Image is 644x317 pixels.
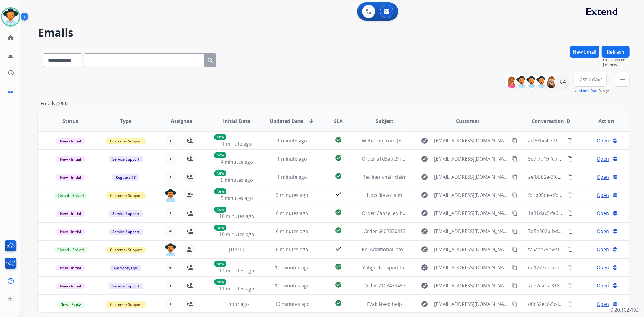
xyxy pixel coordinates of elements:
[56,229,85,235] span: New - Initial
[56,138,85,144] span: New - Initial
[110,265,141,271] span: Warranty Ops
[597,228,609,235] span: Open
[528,155,617,162] span: 5e7f7d19-fcb4-42fc-abeb-ccebcf54aeb5
[7,52,14,59] mat-icon: list_alt
[277,174,307,180] span: 1 minute ago
[214,152,226,158] p: New
[221,195,253,201] span: 5 minutes ago
[421,246,428,253] mat-icon: explore
[186,228,194,235] mat-icon: person_add
[421,191,428,199] mat-icon: explore
[603,62,630,67] span: Just now
[512,301,517,307] mat-icon: content_copy
[512,138,517,143] mat-icon: content_copy
[367,192,402,198] span: How file a claim
[512,265,517,270] mat-icon: content_copy
[308,117,315,125] mat-icon: arrow_downward
[214,279,226,285] p: New
[186,282,194,289] mat-icon: person_add
[597,246,609,253] span: Open
[54,192,87,199] span: Closed – Solved
[207,57,214,64] mat-icon: search
[512,174,517,180] mat-icon: content_copy
[186,155,194,162] mat-icon: person_add
[597,137,609,144] span: Open
[165,243,177,256] img: agent-avatar
[109,210,143,217] span: Service Support
[364,228,405,235] span: Order 6602330313
[597,300,609,308] span: Open
[186,300,194,308] mat-icon: person_add
[575,88,598,93] button: Updated Date
[434,191,508,199] span: [EMAIL_ADDRESS][DOMAIN_NAME]
[38,100,70,107] p: Emails (299)
[376,117,393,125] span: Subject
[165,153,177,165] button: +
[434,173,508,181] span: [EMAIL_ADDRESS][DOMAIN_NAME]
[186,246,194,253] mat-icon: person_remove
[186,264,194,271] mat-icon: person_add
[335,209,342,216] mat-icon: check_circle
[169,300,172,308] span: +
[567,283,573,288] mat-icon: content_copy
[276,246,308,253] span: 6 minutes ago
[222,140,252,147] span: 1 minute ago
[7,69,14,76] mat-icon: history
[597,191,609,199] span: Open
[567,174,573,180] mat-icon: content_copy
[567,138,573,143] mat-icon: content_copy
[56,174,85,181] span: New - Initial
[165,135,177,147] button: +
[512,210,517,216] mat-icon: content_copy
[106,247,146,253] span: Customer Support
[56,156,85,162] span: New - Initial
[106,138,146,144] span: Customer Support
[434,137,508,144] span: [EMAIL_ADDRESS][DOMAIN_NAME]
[214,170,226,176] p: New
[512,229,517,234] mat-icon: content_copy
[219,231,254,238] span: 10 minutes ago
[277,155,307,162] span: 1 minute ago
[171,117,192,125] span: Assignee
[456,117,479,125] span: Customer
[275,301,310,307] span: 16 minutes ago
[528,264,619,271] span: 6d1277c3-5338-4905-bff3-64fa1decb4a9
[38,27,630,39] h2: Emails
[570,46,599,58] button: New Email
[612,138,618,143] mat-icon: language
[567,192,573,198] mat-icon: content_copy
[112,174,139,181] span: Reguard CS
[214,134,226,140] p: New
[575,88,609,93] span: Range
[602,46,630,58] button: Refresh
[335,263,342,270] mat-icon: check_circle
[169,173,172,181] span: +
[335,227,342,234] mat-icon: check_circle
[567,247,573,252] mat-icon: content_copy
[362,174,407,180] span: Recliner chair claim
[7,34,14,41] mat-icon: home
[57,301,84,308] span: New - Reply
[574,110,630,132] th: Action
[612,156,618,162] mat-icon: language
[335,281,342,288] mat-icon: check_circle
[554,75,569,89] div: +84
[214,225,226,231] p: New
[597,264,609,271] span: Open
[567,210,573,216] mat-icon: content_copy
[367,301,402,307] span: Fwd: Need help
[597,210,609,217] span: Open
[528,192,621,198] span: fb1b05de-dfb1-405c-a45b-85192b520740
[364,282,405,289] span: Order 2103473457
[7,87,14,94] mat-icon: inbox
[221,158,253,165] span: 4 minutes ago
[421,173,428,181] mat-icon: explore
[120,117,131,125] span: Type
[528,282,620,289] span: 7ee2ea17-3182-49c4-ac85-bfd63852a489
[219,267,254,274] span: 14 minutes ago
[165,280,177,292] button: +
[512,283,517,288] mat-icon: content_copy
[56,265,85,271] span: New - Initial
[106,301,146,308] span: Customer Support
[434,155,508,162] span: [EMAIL_ADDRESS][DOMAIN_NAME]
